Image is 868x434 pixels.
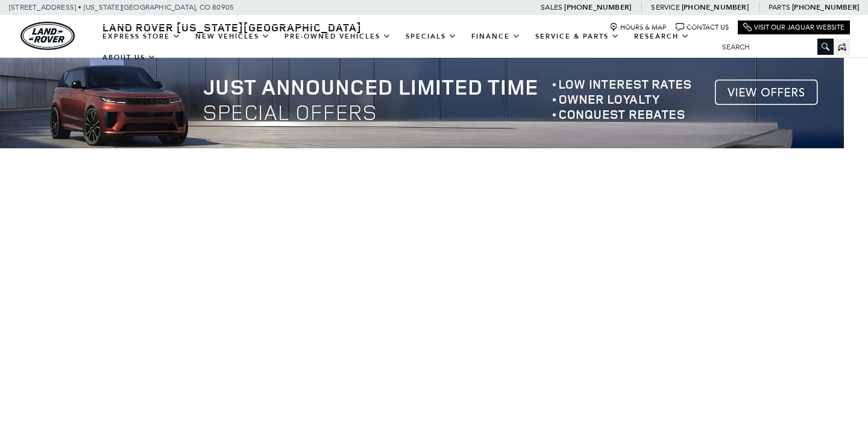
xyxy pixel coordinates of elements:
[541,3,562,11] span: Sales
[277,26,398,47] a: Pre-Owned Vehicles
[95,26,713,68] nav: Main Navigation
[95,20,369,34] a: Land Rover [US_STATE][GEOGRAPHIC_DATA]
[528,26,627,47] a: Service & Parts
[9,3,234,11] a: [STREET_ADDRESS] • [US_STATE][GEOGRAPHIC_DATA], CO 80905
[398,26,464,47] a: Specials
[609,23,667,32] a: Hours & Map
[188,26,277,47] a: New Vehicles
[102,20,362,34] span: Land Rover [US_STATE][GEOGRAPHIC_DATA]
[743,23,844,32] a: Visit Our Jaguar Website
[464,26,528,47] a: Finance
[20,22,75,50] a: land-rover
[792,2,859,12] a: [PHONE_NUMBER]
[564,2,631,12] a: [PHONE_NUMBER]
[676,23,729,32] a: Contact Us
[713,40,834,54] input: Search
[627,26,697,47] a: Research
[95,26,188,47] a: EXPRESS STORE
[20,22,75,50] img: Land Rover
[769,3,790,11] span: Parts
[682,2,749,12] a: [PHONE_NUMBER]
[95,47,163,68] a: About Us
[651,3,679,11] span: Service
